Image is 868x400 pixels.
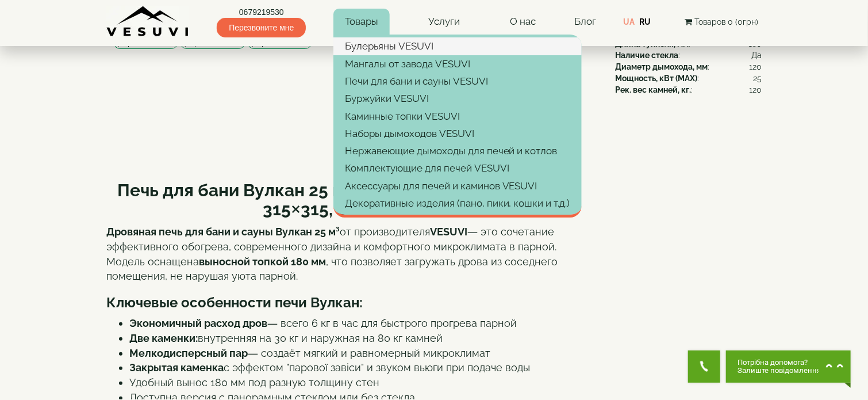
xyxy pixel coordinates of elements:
li: с эффектом "парової завіси" и звуком вьюги при подаче воды [129,360,589,375]
img: Завод VESUVI [106,6,190,37]
a: О нас [498,9,547,35]
li: — создаёт мягкий и равномерный микроклимат [129,346,589,361]
strong: Экономичный расход дров [129,317,267,329]
a: 0679219530 [217,6,306,18]
strong: VESUVI [430,226,467,238]
a: Товары [333,9,390,35]
a: Каминные топки VESUVI [333,108,582,125]
div: : [615,73,762,84]
strong: Дровяная печь для бани и сауны Вулкан 25 м³ [106,226,340,238]
b: Наличие стекла [615,51,678,60]
a: Нержавеющие дымоходы для печей и котлов [333,142,582,159]
a: Блог [574,16,596,27]
li: внутренняя на 30 кг и наружная на 80 кг камней [129,331,589,346]
div: : [615,84,762,96]
b: Печь для бани Вулкан 25 м³ с выносом 180 мм, дверка 315×315, со стеклом [118,180,578,219]
button: Товаров 0 (0грн) [681,16,762,28]
span: 25 [753,73,762,84]
a: Декоративные изделия (пано, пики, кошки и т.д.) [333,195,582,212]
span: Да [751,49,762,61]
span: Перезвоните мне [217,18,306,37]
strong: выносной топкой 180 мм [199,256,326,268]
a: Услуги [417,9,471,35]
p: от производителя — это сочетание эффективного обогрева, современного дизайна и комфортного микрок... [106,224,589,284]
div: : [615,49,762,61]
strong: Закрытая каменка [129,361,224,374]
a: Булерьяны VESUVI [333,37,582,55]
span: 120 [749,84,762,96]
span: Товаров 0 (0грн) [694,17,758,26]
li: Удобный вынос 180 мм под разную толщину стен [129,375,589,390]
strong: Мелкодисперсный пар [129,347,248,359]
b: Диаметр дымохода, мм [615,62,708,71]
span: 120 [749,61,762,73]
button: Chat button [726,351,851,383]
a: Печи для бани и сауны VESUVI [333,73,582,90]
b: Мощность, кВт (MAX) [615,74,697,83]
a: UA [624,17,635,26]
button: Get Call button [688,351,720,383]
a: Комплектующие для печей VESUVI [333,159,582,177]
li: — всего 6 кг в час для быстрого прогрева парной [129,316,589,331]
div: : [615,61,762,73]
span: Залиште повідомлення [738,367,821,375]
a: Наборы дымоходов VESUVI [333,125,582,142]
b: Рек. вес камней, кг. [615,85,691,94]
a: RU [640,17,651,26]
b: Ключевые особенности печи Вулкан: [106,294,363,311]
a: Буржуйки VESUVI [333,90,582,107]
strong: Две каменки: [129,332,198,344]
span: Потрібна допомога? [738,359,821,367]
a: Аксессуары для печей и каминов VESUVI [333,177,582,195]
a: Мангалы от завода VESUVI [333,55,582,73]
